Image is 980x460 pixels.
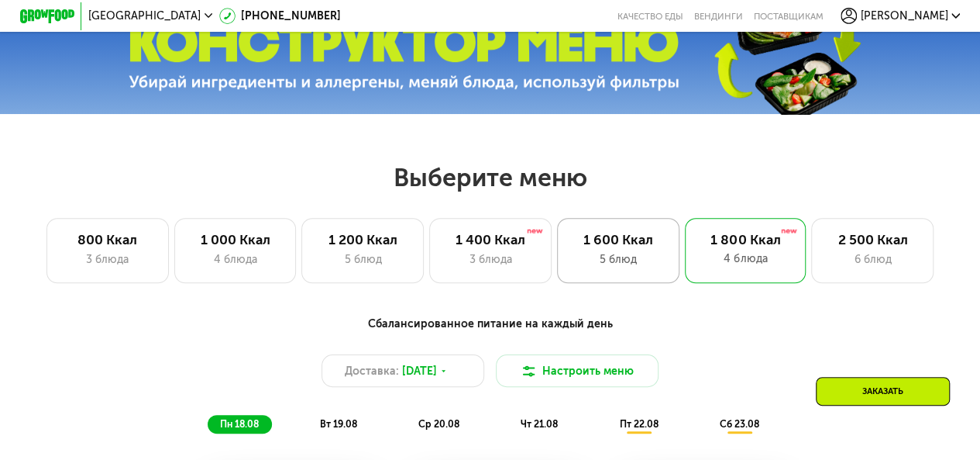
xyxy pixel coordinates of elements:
span: пт 22.08 [619,418,658,430]
div: 3 блюда [444,251,538,268]
div: 2 500 Ккал [826,232,920,248]
button: Настроить меню [496,355,659,387]
span: пн 18.08 [220,418,259,430]
a: Вендинги [693,11,742,22]
a: [PHONE_NUMBER] [219,8,341,24]
div: 6 блюд [826,251,920,268]
div: 1 600 Ккал [572,232,665,248]
div: 3 блюда [60,251,154,268]
div: 800 Ккал [60,232,154,248]
div: 1 000 Ккал [188,232,282,248]
div: 1 400 Ккал [444,232,538,248]
div: 5 блюд [316,251,410,268]
span: Доставка: [345,363,399,379]
div: Заказать [816,377,950,406]
div: 4 блюда [699,251,793,267]
span: [GEOGRAPHIC_DATA] [88,11,201,22]
div: 4 блюда [188,251,282,268]
span: чт 21.08 [521,418,558,430]
span: [DATE] [402,363,437,379]
span: ср 20.08 [418,418,459,430]
div: 1 200 Ккал [316,232,410,248]
div: Сбалансированное питание на каждый день [87,316,892,333]
h2: Выберите меню [43,162,937,193]
div: поставщикам [753,11,823,22]
div: 5 блюд [572,251,665,268]
span: вт 19.08 [320,418,357,430]
div: 1 800 Ккал [699,232,793,248]
a: Качество еды [617,11,683,22]
span: [PERSON_NAME] [861,11,948,22]
span: сб 23.08 [719,418,758,430]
